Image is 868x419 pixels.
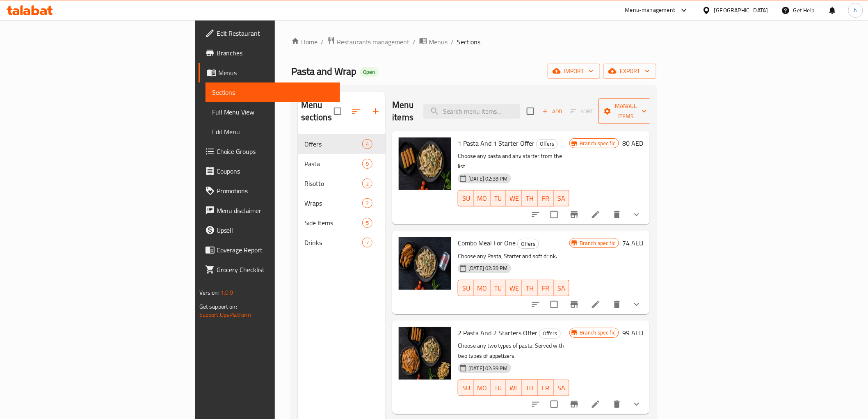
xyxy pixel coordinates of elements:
span: TU [494,192,503,204]
span: SA [557,192,566,204]
div: items [362,159,372,169]
img: 2 Pasta And 2 Starters Offer [399,327,451,380]
h2: Menu items [392,99,413,124]
span: Branch specific [576,329,619,337]
p: Choose any two types of pasta. Served with two types of appetizers. [458,341,569,361]
div: Drinks [304,238,362,247]
svg: Show Choices [632,210,642,220]
svg: Show Choices [632,399,642,409]
span: 5 [363,219,372,227]
span: SU [461,282,471,294]
button: export [603,64,656,79]
div: Pasta [304,159,362,169]
span: Select to update [546,206,563,223]
div: items [362,198,372,208]
button: FR [538,380,553,396]
span: Get support on: [199,301,237,312]
p: Choose any pasta and any starter from the list [458,151,569,172]
a: Promotions [199,181,340,201]
span: MO [477,282,487,294]
span: 2 [363,180,372,188]
span: Select to update [546,396,563,413]
div: Drinks7 [298,233,386,252]
span: FR [541,282,550,294]
h6: 74 AED [622,237,643,249]
span: WE [509,282,519,294]
button: Add section [366,101,386,121]
span: Menu disclaimer [217,206,333,215]
div: items [362,179,372,188]
span: Offers [304,139,362,149]
div: Offers [517,239,539,249]
a: Coupons [199,161,340,181]
img: Combo Meal For One [399,237,451,290]
div: Side Items5 [298,213,386,233]
span: h [854,6,857,15]
a: Menus [419,37,448,47]
span: Wraps [304,198,362,208]
span: [DATE] 02:39 PM [465,264,511,272]
button: TU [491,280,506,296]
span: Select section [522,103,539,120]
button: SU [458,380,474,396]
span: Grocery Checklist [217,265,333,275]
nav: breadcrumb [291,37,657,47]
span: [DATE] 02:39 PM [465,175,511,183]
span: Promotions [217,186,333,196]
svg: Show Choices [632,300,642,309]
input: search [423,104,520,119]
button: show more [627,295,646,314]
span: SU [461,382,471,394]
div: items [362,238,372,247]
span: 2 [363,199,372,207]
span: 1.0.0 [221,287,233,298]
span: Select to update [546,296,563,313]
div: [GEOGRAPHIC_DATA] [714,6,768,15]
button: delete [607,205,627,224]
button: TU [491,380,506,396]
span: export [610,66,650,76]
button: sort-choices [526,295,546,314]
span: MO [477,382,487,394]
button: TU [491,190,506,206]
div: Risotto [304,179,362,188]
span: Combo Meal For One [458,237,516,249]
span: Add [541,107,563,116]
button: SU [458,280,474,296]
button: import [548,64,600,79]
span: Full Menu View [212,107,333,117]
span: TH [525,192,535,204]
span: Select section first [565,105,598,118]
h6: 99 AED [622,327,643,339]
a: Sections [206,82,340,102]
button: Manage items [598,98,653,124]
span: Menus [429,37,448,47]
span: Offers [537,139,557,149]
a: Choice Groups [199,142,340,161]
span: 4 [363,140,372,148]
span: 9 [363,160,372,168]
button: FR [538,190,553,206]
button: WE [506,280,522,296]
span: Sections [212,87,333,97]
a: Edit menu item [591,210,601,220]
div: Side Items [304,218,362,228]
span: SU [461,192,471,204]
span: Select all sections [329,103,346,120]
div: Offers4 [298,134,386,154]
span: TU [494,282,503,294]
button: Add [539,105,565,118]
div: Offers [536,139,558,149]
a: Branches [199,43,340,63]
span: Sort sections [346,101,366,121]
button: TH [522,190,538,206]
button: FR [538,280,553,296]
img: 1 Pasta And 1 Starter Offer [399,137,451,190]
h6: 80 AED [622,137,643,149]
a: Edit menu item [591,399,601,409]
span: TU [494,382,503,394]
span: Edit Restaurant [217,28,333,38]
button: SA [554,280,569,296]
span: MO [477,192,487,204]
